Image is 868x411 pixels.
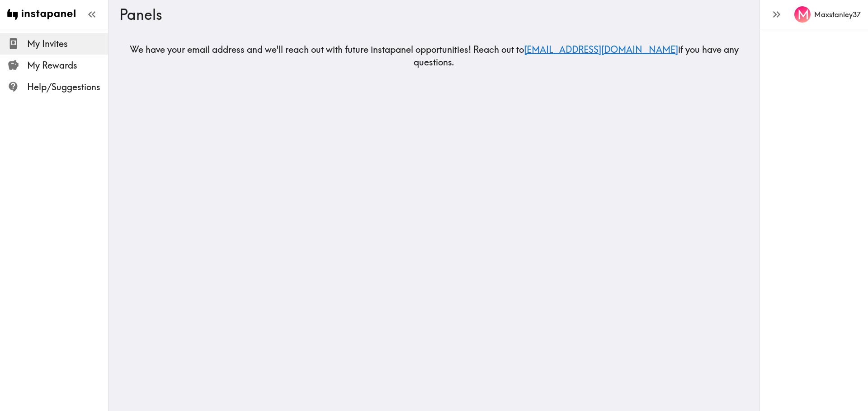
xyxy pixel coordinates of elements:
[814,9,861,19] h6: Maxstanley37
[27,81,108,93] span: Help/Suggestions
[27,59,108,72] span: My Rewards
[27,37,108,50] span: My Invites
[119,6,741,23] h3: Panels
[524,44,678,55] a: [EMAIL_ADDRESS][DOMAIN_NAME]
[797,7,809,23] span: M
[119,43,749,69] h5: We have your email address and we'll reach out with future instapanel opportunities! Reach out to...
